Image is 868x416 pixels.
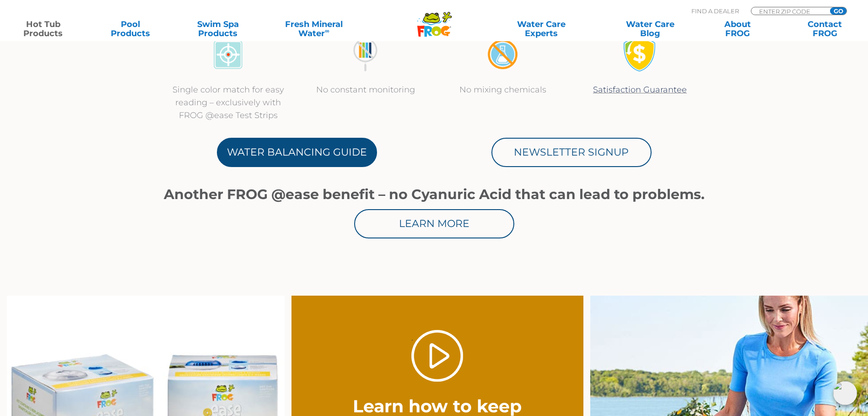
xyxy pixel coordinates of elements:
img: icon-atease-color-match [211,38,245,72]
a: Play Video [411,330,463,382]
p: Single color match for easy reading – exclusively with FROG @ease Test Strips [169,83,288,122]
a: Water CareExperts [486,20,597,38]
p: Find A Dealer [691,7,739,15]
input: Zip Code Form [758,7,820,15]
img: openIcon [833,381,857,405]
p: No constant monitoring [306,83,425,96]
a: AboutFROG [703,20,771,38]
a: Swim SpaProducts [184,20,252,38]
img: no-constant-monitoring1 [348,38,383,72]
input: GO [830,7,846,15]
a: Water Balancing Guide [217,138,377,167]
p: No mixing chemicals [443,83,562,96]
a: PoolProducts [97,20,165,38]
a: Satisfaction Guarantee [593,85,687,95]
a: Fresh MineralWater∞ [271,20,356,38]
a: ContactFROG [791,20,859,38]
sup: ∞ [325,27,329,34]
img: Satisfaction Guarantee Icon [623,38,657,72]
a: Learn More [354,209,514,238]
a: Hot TubProducts [9,20,77,38]
img: no-mixing1 [485,38,520,72]
a: Newsletter Signup [491,138,652,167]
a: Water CareBlog [616,20,684,38]
h1: Another FROG @ease benefit – no Cyanuric Acid that can lead to problems. [160,187,709,202]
